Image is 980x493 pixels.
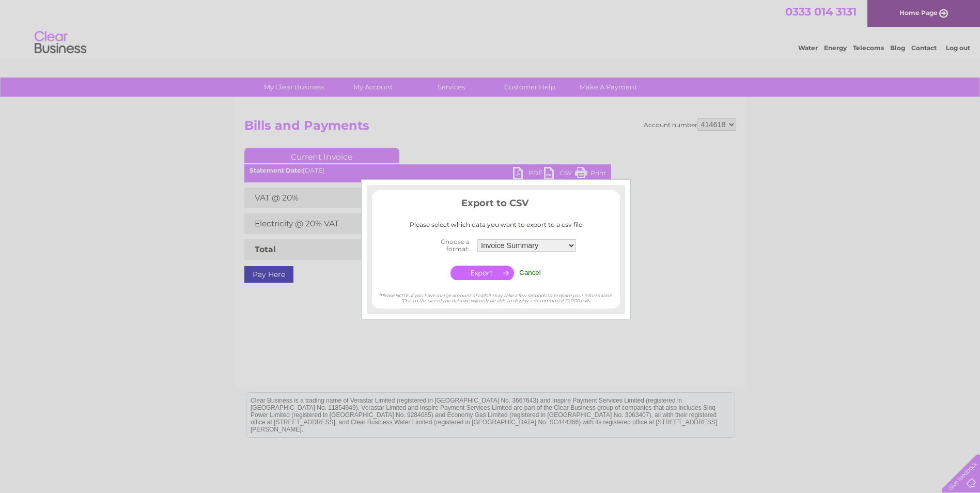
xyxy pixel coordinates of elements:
[372,221,620,228] div: Please select which data you want to export to a csv file
[785,5,857,18] a: 0333 014 3131
[798,44,818,52] a: Water
[911,44,937,52] a: Contact
[519,269,541,276] input: Cancel
[890,44,905,52] a: Blog
[372,196,620,214] h3: Export to CSV
[246,6,735,50] div: Clear Business is a trading name of Verastar Limited (registered in [GEOGRAPHIC_DATA] No. 3667643...
[34,27,87,58] img: logo.png
[853,44,884,52] a: Telecoms
[372,283,620,304] div: *Please NOTE, if you have a large amount of calls it may take a few seconds to prepare your infor...
[946,44,970,52] a: Log out
[413,235,475,256] th: Choose a format:
[824,44,847,52] a: Energy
